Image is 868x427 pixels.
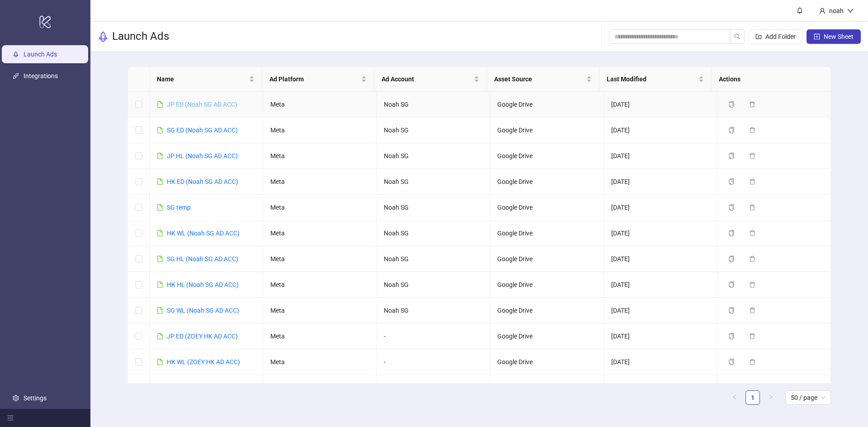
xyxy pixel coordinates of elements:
[382,74,472,84] span: Ad Account
[728,230,735,236] span: copy
[7,415,14,421] span: menu-fold
[727,390,742,405] button: left
[490,246,604,272] td: Google Drive
[167,230,240,237] a: HK WL (Noah SG AD ACC)
[157,230,163,236] span: file
[604,349,717,375] td: [DATE]
[112,29,169,44] h3: Launch Ads
[728,101,735,108] span: copy
[150,67,262,92] th: Name
[24,394,47,402] a: Settings
[604,375,717,401] td: [DATE]
[262,67,375,92] th: Ad Platform
[604,143,717,169] td: [DATE]
[604,195,717,221] td: [DATE]
[490,195,604,221] td: Google Drive
[263,143,377,169] td: Meta
[167,204,191,211] a: SG temp
[167,101,237,108] a: JP ED (Noah SG AD ACC)
[749,307,755,314] span: delete
[263,349,377,375] td: Meta
[263,195,377,221] td: Meta
[263,298,377,324] td: Meta
[748,29,803,44] button: Add Folder
[167,358,240,366] a: HK WL (ZOEY HK AD ACC)
[604,92,717,117] td: [DATE]
[765,33,796,40] span: Add Folder
[749,204,755,211] span: delete
[604,324,717,349] td: [DATE]
[728,282,735,288] span: copy
[167,281,239,288] a: HK HL (Noah SG AD ACC)
[377,92,490,117] td: Noah SG
[167,127,238,134] a: SG ED (Noah SG AD ACC)
[494,74,585,84] span: Asset Source
[490,92,604,117] td: Google Drive
[24,51,57,58] a: Launch Ads
[167,152,238,160] a: JP HL (Noah SG AD ACC)
[749,101,755,108] span: delete
[377,117,490,143] td: Noah SG
[732,394,737,400] span: left
[98,31,108,42] span: rocket
[604,298,717,324] td: [DATE]
[487,67,599,92] th: Asset Source
[490,169,604,195] td: Google Drive
[263,375,377,401] td: Meta
[377,349,490,375] td: -
[377,324,490,349] td: -
[604,169,717,195] td: [DATE]
[749,178,755,185] span: delete
[157,256,163,262] span: file
[157,153,163,159] span: file
[167,333,238,340] a: JP ED (ZOEY HK AD ACC)
[607,74,697,84] span: Last Modified
[768,394,774,400] span: right
[727,390,742,405] li: Previous Page
[490,349,604,375] td: Google Drive
[749,333,755,339] span: delete
[745,390,760,405] li: 1
[824,33,854,40] span: New Sheet
[847,8,854,14] span: down
[728,153,735,159] span: copy
[490,324,604,349] td: Google Drive
[490,117,604,143] td: Google Drive
[167,178,238,185] a: HK ED (Noah SG AD ACC)
[797,7,803,14] span: bell
[749,127,755,133] span: delete
[377,375,490,401] td: -
[728,204,735,211] span: copy
[269,74,360,84] span: Ad Platform
[157,333,163,339] span: file
[728,127,735,133] span: copy
[377,298,490,324] td: Noah SG
[807,29,861,44] button: New Sheet
[728,256,735,262] span: copy
[749,230,755,236] span: delete
[263,221,377,246] td: Meta
[157,204,163,211] span: file
[728,359,735,365] span: copy
[377,169,490,195] td: Noah SG
[263,246,377,272] td: Meta
[755,33,762,40] span: folder-add
[599,67,712,92] th: Last Modified
[167,307,239,314] a: SG WL (Noah SG AD ACC)
[377,272,490,298] td: Noah SG
[490,221,604,246] td: Google Drive
[791,391,826,404] span: 50 / page
[764,390,778,405] li: Next Page
[263,117,377,143] td: Meta
[263,324,377,349] td: Meta
[157,307,163,314] span: file
[734,33,741,40] span: search
[764,390,778,405] button: right
[374,67,487,92] th: Ad Account
[604,221,717,246] td: [DATE]
[157,74,247,84] span: Name
[604,272,717,298] td: [DATE]
[749,256,755,262] span: delete
[490,143,604,169] td: Google Drive
[157,282,163,288] span: file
